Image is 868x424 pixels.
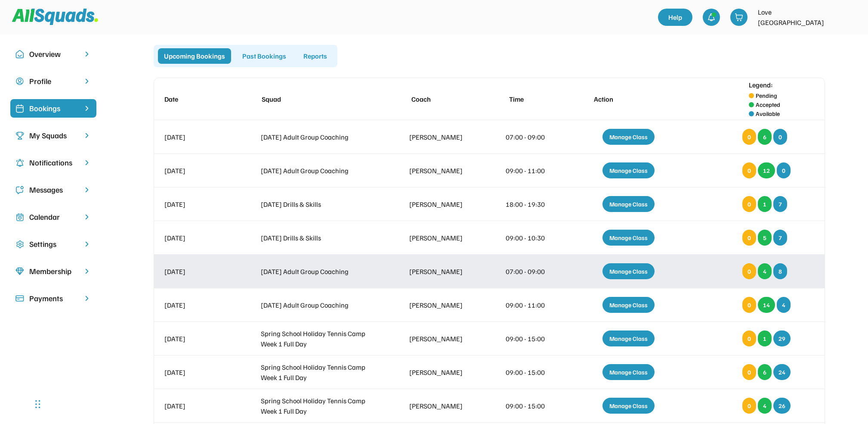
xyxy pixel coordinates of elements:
[236,48,292,64] div: Past Bookings
[15,294,24,303] img: Icon%20%2815%29.svg
[83,213,91,221] img: chevron-right.svg
[742,263,756,279] div: 0
[777,297,791,313] div: 4
[742,230,756,246] div: 0
[602,196,655,212] div: Manage Class
[83,50,91,58] img: chevron-right.svg
[261,132,378,142] div: [DATE] Adult Group Coaching
[742,297,756,313] div: 0
[758,364,772,380] div: 6
[261,396,378,416] div: Spring School Holiday Tennis Camp Week 1 Full Day
[158,48,231,64] div: Upcoming Bookings
[15,159,24,167] img: Icon%20copy%204.svg
[742,162,756,178] div: 0
[756,91,777,100] div: Pending
[742,398,756,414] div: 0
[15,104,24,113] img: Icon%20%2819%29.svg
[15,50,24,59] img: Icon%20copy%2010.svg
[756,109,780,118] div: Available
[409,132,474,142] div: [PERSON_NAME]
[261,266,378,277] div: [DATE] Adult Group Coaching
[602,330,655,346] div: Manage Class
[506,266,558,277] div: 07:00 - 09:00
[15,267,24,276] img: Icon%20copy%208.svg
[411,94,476,104] div: Coach
[509,94,561,104] div: Time
[29,48,77,60] div: Overview
[29,103,77,114] div: Bookings
[749,80,773,90] div: Legend:
[773,364,791,380] div: 24
[658,9,692,26] a: Help
[602,162,655,178] div: Manage Class
[758,196,772,212] div: 1
[261,233,378,243] div: [DATE] Drills & Skills
[758,398,772,414] div: 4
[29,238,77,250] div: Settings
[602,129,655,145] div: Manage Class
[602,398,655,414] div: Manage Class
[15,77,24,86] img: user-circle.svg
[29,211,77,223] div: Calendar
[83,104,91,112] img: chevron-right%20copy%203.svg
[83,77,91,85] img: chevron-right.svg
[15,213,24,221] img: Icon%20copy%207.svg
[707,13,716,22] img: bell-03%20%281%29.svg
[742,196,756,212] div: 0
[29,130,77,141] div: My Squads
[773,129,787,145] div: 0
[83,131,91,140] img: chevron-right.svg
[29,265,77,277] div: Membership
[773,330,791,346] div: 29
[758,263,772,279] div: 4
[506,367,558,377] div: 09:00 - 15:00
[758,297,775,313] div: 14
[15,186,24,194] img: Icon%20copy%205.svg
[506,300,558,310] div: 09:00 - 11:00
[29,75,77,87] div: Profile
[164,266,229,277] div: [DATE]
[261,300,378,310] div: [DATE] Adult Group Coaching
[29,293,77,304] div: Payments
[83,186,91,194] img: chevron-right.svg
[164,367,229,377] div: [DATE]
[602,230,655,246] div: Manage Class
[777,162,791,178] div: 0
[409,334,474,344] div: [PERSON_NAME]
[83,267,91,275] img: chevron-right.svg
[506,233,558,243] div: 09:00 - 10:30
[15,131,24,140] img: Icon%20copy%203.svg
[602,263,655,279] div: Manage Class
[29,157,77,168] div: Notifications
[164,401,229,411] div: [DATE]
[758,230,772,246] div: 5
[773,263,787,279] div: 8
[164,199,229,209] div: [DATE]
[506,199,558,209] div: 18:00 - 19:30
[164,165,229,176] div: [DATE]
[164,132,229,142] div: [DATE]
[409,266,474,277] div: [PERSON_NAME]
[83,294,91,302] img: chevron-right.svg
[261,199,378,209] div: [DATE] Drills & Skills
[758,7,835,28] div: Love [GEOGRAPHIC_DATA]
[735,13,743,22] img: shopping-cart-01%20%281%29.svg
[83,159,91,167] img: chevron-right.svg
[602,297,655,313] div: Manage Class
[409,401,474,411] div: [PERSON_NAME]
[506,401,558,411] div: 09:00 - 15:00
[506,334,558,344] div: 09:00 - 15:00
[83,240,91,248] img: chevron-right.svg
[164,233,229,243] div: [DATE]
[602,364,655,380] div: Manage Class
[756,100,780,109] div: Accepted
[261,165,378,176] div: [DATE] Adult Group Coaching
[29,184,77,196] div: Messages
[262,94,379,104] div: Squad
[12,9,98,25] img: Squad%20Logo.svg
[409,233,474,243] div: [PERSON_NAME]
[297,48,333,64] div: Reports
[758,129,772,145] div: 6
[773,196,787,212] div: 7
[758,330,772,346] div: 1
